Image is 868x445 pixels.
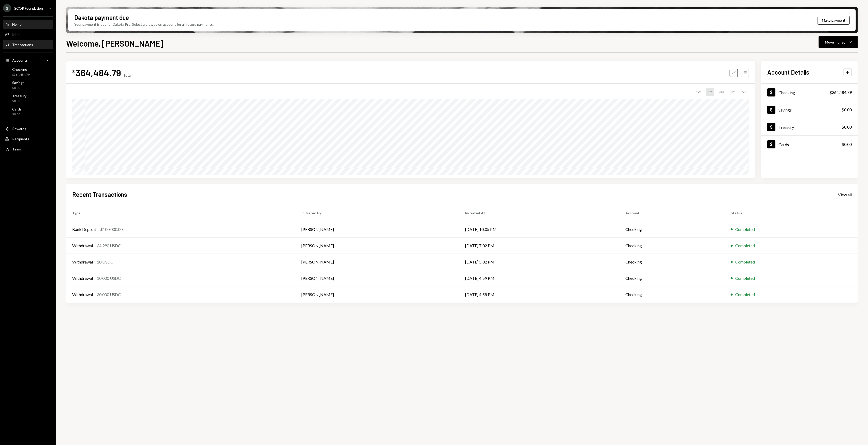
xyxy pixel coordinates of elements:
[12,80,24,85] div: Savings
[829,89,852,95] div: $364,484.79
[761,136,858,153] a: Cards$0.00
[761,101,858,118] a: Savings$0.00
[295,254,459,270] td: [PERSON_NAME]
[3,134,53,143] a: Recipients
[72,291,93,298] div: Withdrawal
[459,238,620,254] td: [DATE] 7:02 PM
[295,286,459,303] td: [PERSON_NAME]
[97,243,121,249] div: 34,990 USDC
[619,205,725,221] th: Account
[459,254,620,270] td: [DATE] 5:02 PM
[3,40,53,49] a: Transactions
[842,124,852,130] div: $0.00
[459,270,620,286] td: [DATE] 4:59 PM
[3,105,53,118] a: Cards$0.00
[12,99,26,103] div: $0.00
[72,259,93,265] div: Withdrawal
[725,205,858,221] th: Status
[12,22,22,26] div: Home
[12,107,22,111] div: Cards
[72,243,93,249] div: Withdrawal
[735,291,755,298] div: Completed
[66,205,295,221] th: Type
[12,127,26,131] div: Rewards
[459,221,620,238] td: [DATE] 10:05 PM
[825,39,845,45] div: Move money
[12,43,33,47] div: Transactions
[12,67,30,72] div: Checking
[619,238,725,254] td: Checking
[735,243,755,249] div: Completed
[842,141,852,147] div: $0.00
[295,238,459,254] td: [PERSON_NAME]
[838,192,852,197] div: View all
[72,226,96,232] div: Bank Deposit
[12,137,29,141] div: Recipients
[72,190,127,199] h2: Recent Transactions
[459,286,620,303] td: [DATE] 4:58 PM
[842,107,852,113] div: $0.00
[3,20,53,29] a: Home
[729,88,737,96] div: 1Y
[778,142,789,147] div: Cards
[74,22,214,27] div: Your payment is due for Dakota Pro. Select a drawdown account for all future payments.
[14,6,43,10] div: SCOR Foundation
[694,88,703,96] div: 1W
[100,226,123,232] div: $100,000.00
[295,270,459,286] td: [PERSON_NAME]
[818,16,850,25] button: Make payment
[778,125,794,130] div: Treasury
[735,275,755,281] div: Completed
[3,66,53,78] a: Checking$364,484.79
[3,144,53,154] a: Team
[767,68,809,76] h2: Account Details
[97,275,121,281] div: 10,000 USDC
[123,73,131,77] div: Total
[706,88,714,96] div: 1M
[3,30,53,39] a: Inbox
[3,124,53,133] a: Rewards
[12,112,22,117] div: $0.00
[12,58,28,62] div: Accounts
[295,221,459,238] td: [PERSON_NAME]
[838,192,852,197] a: View all
[66,38,163,48] h1: Welcome, [PERSON_NAME]
[72,69,75,74] div: $
[740,88,749,96] div: ALL
[12,73,30,77] div: $364,484.79
[74,13,129,22] div: Dakota payment due
[3,4,11,12] div: S
[97,291,121,298] div: 30,000 USDC
[619,286,725,303] td: Checking
[12,86,24,90] div: $0.00
[97,259,113,265] div: 10 USDC
[76,67,121,78] div: 364,484.79
[12,94,26,98] div: Treasury
[819,36,858,48] button: Move money
[12,147,21,151] div: Team
[735,259,755,265] div: Completed
[619,221,725,238] td: Checking
[3,79,53,91] a: Savings$0.00
[778,107,792,112] div: Savings
[3,92,53,104] a: Treasury$0.00
[761,84,858,101] a: Checking$364,484.79
[459,205,620,221] th: Initiated At
[619,254,725,270] td: Checking
[72,275,93,281] div: Withdrawal
[3,55,53,65] a: Accounts
[717,88,726,96] div: 3M
[12,32,21,37] div: Inbox
[735,226,755,232] div: Completed
[761,118,858,135] a: Treasury$0.00
[295,205,459,221] th: Initiated By
[619,270,725,286] td: Checking
[778,90,795,95] div: Checking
